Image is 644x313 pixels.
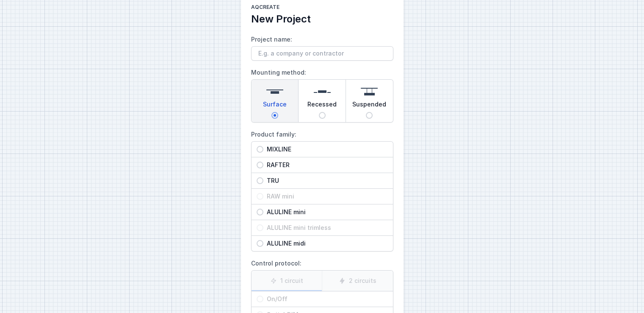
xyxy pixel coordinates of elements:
input: Project name: [251,46,393,61]
span: Recessed [307,100,337,112]
span: TRU [263,176,388,185]
input: Surface [271,112,278,119]
label: Project name: [251,33,393,61]
h2: New Project [251,12,393,26]
span: RAFTER [263,161,388,169]
span: Surface [263,100,287,112]
input: Recessed [319,112,326,119]
input: MIXLINE [257,146,263,153]
span: MIXLINE [263,145,388,154]
input: TRU [257,177,263,184]
h1: AQcreate [251,4,393,12]
img: recessed.svg [314,83,331,100]
span: ALULINE mini [263,208,388,216]
span: ALULINE midi [263,239,388,248]
span: Suspended [352,100,386,112]
input: RAFTER [257,162,263,168]
img: suspended.svg [361,83,378,100]
label: Mounting method: [251,66,393,123]
input: ALULINE mini [257,209,263,215]
input: Suspended [366,112,373,119]
label: Product family: [251,128,393,252]
input: ALULINE midi [257,240,263,247]
img: surface.svg [266,83,283,100]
